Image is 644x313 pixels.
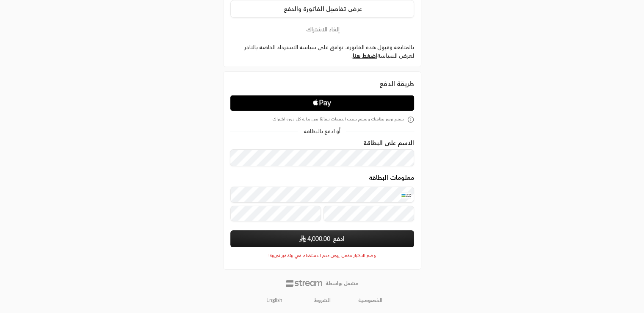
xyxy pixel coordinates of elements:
input: رمز التحقق CVC [323,206,414,222]
img: MADA [401,192,411,198]
input: بطاقة ائتمانية [230,187,414,203]
div: الاسم على البطاقة [230,140,414,166]
legend: معلومات البطاقة [230,174,414,181]
label: الاسم على البطاقة [363,140,414,146]
div: طريقة الدفع [230,78,414,89]
span: 4,000.00 [307,235,330,243]
p: مشغل بواسطة [326,280,359,287]
div: معلومات البطاقة [230,174,414,224]
button: إلغاء الاشتراك [230,25,414,34]
input: تاريخ الانتهاء [230,206,321,222]
span: أو ادفع بالبطاقة [304,129,340,134]
button: ادفع SAR4,000.00 [230,230,414,247]
img: SAR [299,235,306,242]
a: الشروط [314,297,331,304]
span: سيتم ترميز بطاقتك وسيتم سحب الدفعات تلقائيًا في بداية كل دورة اشتراك [273,116,404,123]
a: English [262,293,287,307]
span: وضع الاختبار مفعل: يرجى عدم الاستخدام في بيئة غير تجريبية! [268,253,376,258]
a: الخصوصية [358,297,382,304]
label: بالمتابعة وقبول هذه الفاتورة، توافق على سياسة الاسترداد الخاصة بالتاجر. لعرض السياسة . [230,43,414,60]
a: اضغط هنا [353,52,377,59]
